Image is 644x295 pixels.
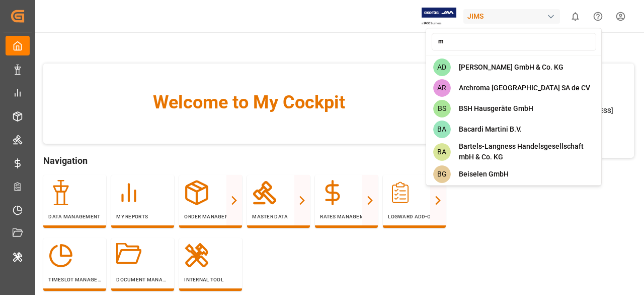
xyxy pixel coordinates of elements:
span: BS [433,100,451,117]
span: Beiselen GmbH [459,169,509,180]
span: [PERSON_NAME] GmbH & Co. KG [459,62,563,73]
span: AR [433,79,451,97]
span: Bartels-Langness Handelsgesellschaft mbH & Co. KG [459,141,595,162]
span: BG [433,165,451,183]
span: BA [433,143,451,161]
span: BSH Hausgeräte GmbH [459,103,533,114]
span: AD [433,58,451,76]
span: Archroma [GEOGRAPHIC_DATA] SA de CV [459,83,590,93]
span: BA [433,121,451,138]
input: Search an account... [432,33,596,50]
span: Bacardi Martini B.V. [459,124,522,135]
